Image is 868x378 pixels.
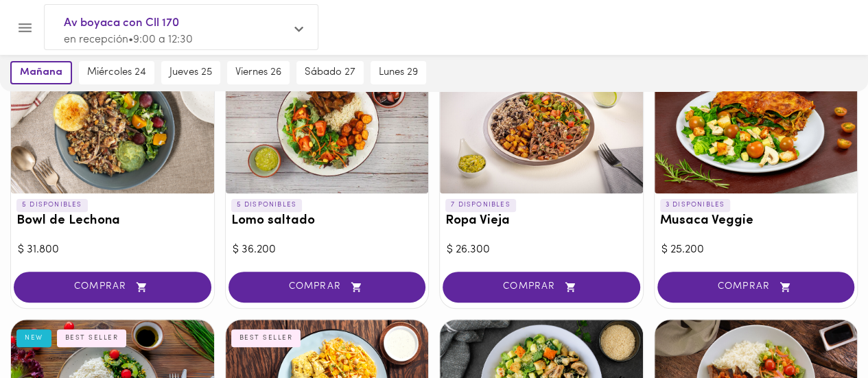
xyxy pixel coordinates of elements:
span: mañana [20,67,62,79]
div: $ 31.800 [18,242,207,258]
p: 5 DISPONIBLES [16,199,88,211]
h3: Ropa Vieja [445,214,637,228]
div: Musaca Veggie [655,63,858,193]
div: NEW [16,329,51,347]
p: 3 DISPONIBLES [660,199,731,211]
button: COMPRAR [14,272,211,303]
button: jueves 25 [161,61,220,84]
button: COMPRAR [228,272,426,303]
p: 7 DISPONIBLES [445,199,516,211]
h3: Musaca Veggie [660,214,852,228]
button: mañana [10,61,72,84]
div: $ 26.300 [447,242,636,258]
iframe: Messagebird Livechat Widget [788,298,854,364]
span: viernes 26 [235,67,281,79]
h3: Lomo saltado [231,214,423,228]
span: en recepción • 9:00 a 12:30 [64,34,193,45]
button: viernes 26 [227,61,290,84]
div: BEST SELLER [231,329,301,347]
span: miércoles 24 [87,67,146,79]
div: Ropa Vieja [440,63,643,193]
p: 5 DISPONIBLES [231,199,303,211]
span: jueves 25 [169,67,212,79]
span: COMPRAR [675,281,838,293]
button: COMPRAR [657,272,855,303]
span: sábado 27 [305,67,355,79]
button: miércoles 24 [79,61,154,84]
span: COMPRAR [460,281,623,293]
button: lunes 29 [371,61,426,84]
div: Lomo saltado [226,63,429,193]
h3: Bowl de Lechona [16,214,209,228]
span: lunes 29 [379,67,418,79]
button: Menu [8,11,42,45]
div: $ 36.200 [233,242,422,258]
span: COMPRAR [246,281,409,293]
button: sábado 27 [296,61,364,84]
div: Bowl de Lechona [11,63,214,193]
button: COMPRAR [443,272,640,303]
div: $ 25.200 [661,242,851,258]
span: Av boyaca con Cll 170 [64,14,285,32]
div: BEST SELLER [57,329,127,347]
span: COMPRAR [31,281,194,293]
